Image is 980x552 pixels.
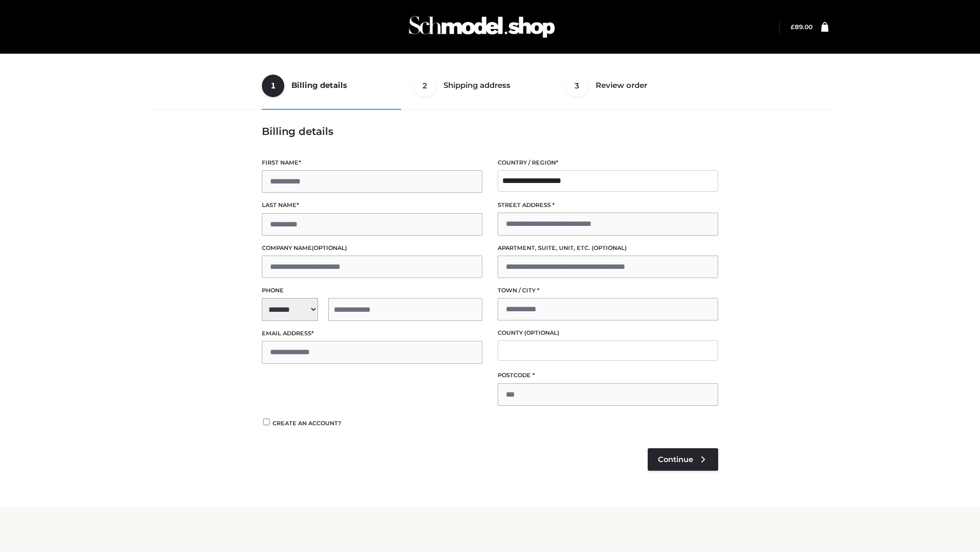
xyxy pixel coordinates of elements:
[498,158,718,168] label: Country / Region
[262,243,482,253] label: Company name
[498,286,718,295] label: Town / City
[498,328,718,338] label: County
[405,7,558,47] img: Schmodel Admin 964
[791,23,795,31] span: £
[262,125,718,137] h3: Billing details
[498,243,718,253] label: Apartment, suite, unit, etc.
[262,200,482,210] label: Last name
[658,455,693,464] span: Continue
[262,419,271,425] input: Create an account?
[791,23,813,31] bdi: 89.00
[262,329,482,338] label: Email address
[648,448,718,471] a: Continue
[498,371,718,380] label: Postcode
[273,420,341,427] span: Create an account?
[312,244,347,251] span: (optional)
[262,286,482,295] label: Phone
[262,158,482,168] label: First name
[498,200,718,210] label: Street address
[592,244,627,251] span: (optional)
[524,329,559,336] span: (optional)
[791,23,813,31] a: £89.00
